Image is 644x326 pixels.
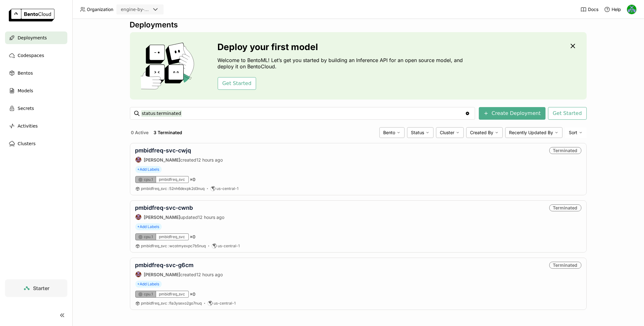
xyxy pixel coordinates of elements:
[153,129,184,137] button: 3 Terminated
[604,6,621,13] div: Help
[130,129,150,137] button: 0 Active
[141,186,205,191] a: pmbidfreq_svc:52nh6dexpk2d3nuq
[218,42,466,52] h3: Deploy your first model
[565,127,587,138] div: Sort
[156,291,189,298] div: pmbidfreq_svc
[168,243,169,248] span: :
[509,130,553,135] span: Recently Updated By
[580,6,598,13] a: Docs
[9,9,54,21] img: logo
[141,186,205,191] span: pmbidfreq_svc 52nh6dexpk2d3nuq
[190,177,196,182] span: × 0
[141,243,206,249] a: pmbidfreq_svc:wcotmyexpc7b5nuq
[479,107,546,120] button: Create Deployment
[470,130,494,135] span: Created By
[18,140,36,147] span: Clusters
[18,52,44,59] span: Codespaces
[197,272,223,277] span: 12 hours ago
[136,272,141,277] img: Martin Fejka
[549,204,581,211] div: Terminated
[190,291,196,297] span: × 0
[197,157,223,163] span: 12 hours ago
[18,69,33,77] span: Bentos
[144,292,153,297] span: cpu.1
[33,285,49,291] span: Starter
[18,105,34,112] span: Secrets
[569,130,578,135] span: Sort
[121,6,150,13] div: engine-by-moneylion
[144,214,181,220] strong: [PERSON_NAME]
[135,147,191,154] a: pmbidfreq-svc-cwjq
[141,301,202,306] span: pmbidfreq_svc fla3ysexo2go7nuq
[217,186,239,191] span: us-central-1
[135,166,162,173] span: +Add Labels
[136,157,141,163] img: Martin Fejka
[379,127,405,138] div: Bento
[411,130,424,135] span: Status
[5,67,67,79] a: Bentos
[5,84,67,97] a: Models
[141,243,206,248] span: pmbidfreq_svc wcotmyexpc7b5nuq
[144,272,181,277] strong: [PERSON_NAME]
[612,7,621,12] span: Help
[18,122,38,130] span: Activities
[18,87,33,94] span: Models
[627,5,636,14] img: Gerardo Santacruz
[5,137,67,150] a: Clusters
[218,77,256,90] button: Get Started
[135,223,162,230] span: +Add Labels
[18,34,47,42] span: Deployments
[135,42,203,89] img: cover onboarding
[135,271,223,277] div: created
[218,57,466,70] p: Welcome to BentoML! Let’s get you started by building an Inference API for an open source model, ...
[466,127,503,138] div: Created By
[135,262,194,268] a: pmbidfreq-svc-g6cm
[144,177,153,182] span: cpu.1
[549,262,581,269] div: Terminated
[144,234,153,239] span: cpu.1
[141,108,465,118] input: Search
[549,147,581,154] div: Terminated
[168,301,169,306] span: :
[465,111,470,116] svg: Clear value
[151,7,152,13] input: Selected engine-by-moneylion.
[5,279,67,297] a: Starter
[5,120,67,132] a: Activities
[156,176,189,183] div: pmbidfreq_svc
[198,214,225,220] span: 12 hours ago
[141,301,202,306] a: pmbidfreq_svc:fla3ysexo2go7nuq
[5,49,67,62] a: Codespaces
[87,7,113,12] span: Organization
[135,204,193,211] a: pmbidfreq-svc-cwnb
[135,214,225,220] div: updated
[5,102,67,115] a: Secrets
[135,281,162,288] span: +Add Labels
[505,127,563,138] div: Recently Updated By
[144,157,181,163] strong: [PERSON_NAME]
[190,234,196,240] span: × 0
[136,214,141,220] img: Martin Fejka
[168,186,169,191] span: :
[130,20,587,30] div: Deployments
[588,7,598,12] span: Docs
[135,157,223,163] div: created
[440,130,455,135] span: Cluster
[548,107,587,120] button: Get Started
[436,127,464,138] div: Cluster
[218,243,240,249] span: us-central-1
[214,301,236,306] span: us-central-1
[156,233,189,240] div: pmbidfreq_svc
[407,127,434,138] div: Status
[384,130,395,135] span: Bento
[5,31,67,44] a: Deployments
